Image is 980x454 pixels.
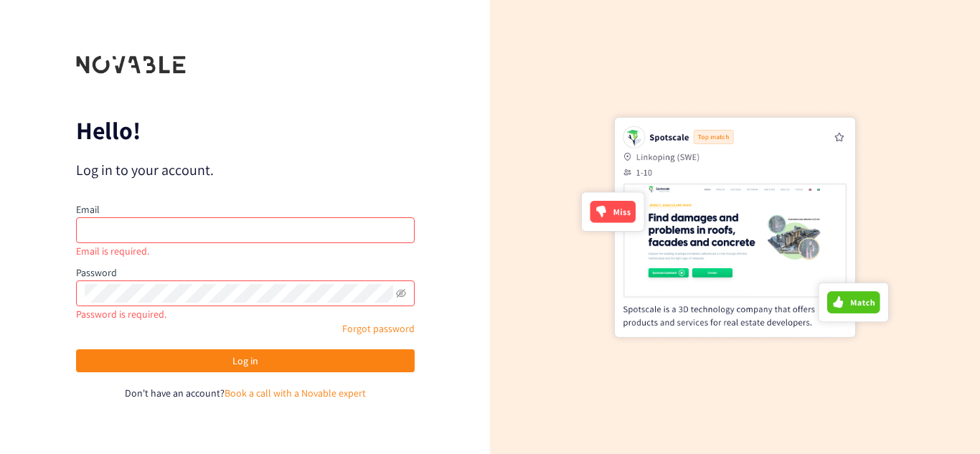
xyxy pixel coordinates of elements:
[76,306,415,322] div: Password is required.
[908,385,980,454] iframe: Chat Widget
[76,349,415,372] button: Log in
[342,322,415,335] a: Forgot password
[908,385,980,454] div: Widget de chat
[76,203,100,216] label: Email
[396,288,406,298] span: eye-invisible
[232,353,258,369] span: Log in
[76,243,415,259] div: Email is required.
[76,160,415,180] p: Log in to your account.
[225,387,366,399] a: Book a call with a Novable expert
[76,119,415,142] p: Hello!
[125,387,225,399] span: Don't have an account?
[76,266,117,279] label: Password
